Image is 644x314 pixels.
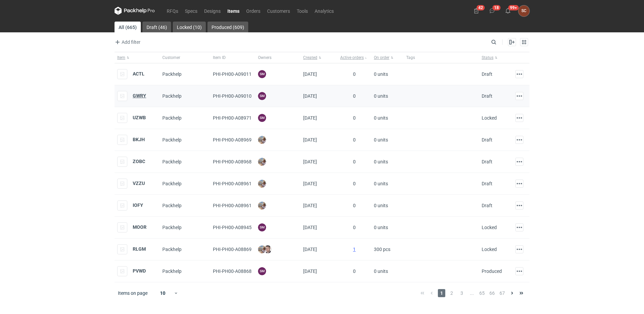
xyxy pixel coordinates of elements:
div: Locked [482,246,497,253]
figcaption: SM [258,70,266,78]
span: PHI-PH00-A08969 [213,137,252,143]
span: 65 [478,289,486,297]
div: 0 units [371,63,404,85]
a: RFQs [163,7,182,15]
span: 0 units [374,156,388,167]
span: Packhelp [162,203,182,208]
div: Draft [482,136,492,143]
img: Michał Palasek [258,245,266,253]
div: Draft [482,180,492,187]
button: Actions [515,267,523,275]
button: 42 [471,5,482,16]
button: Active orders [337,52,371,63]
div: Produced [482,268,502,275]
span: Tags [406,55,415,60]
span: Packhelp [162,115,182,121]
a: Locked (10) [173,22,206,32]
input: Search [490,38,511,46]
span: 0 units [374,266,388,277]
div: 10 [152,288,174,298]
button: Add filter [113,38,141,46]
span: Item ID [213,55,226,60]
strong: ZOBC [133,159,145,164]
div: [DATE] [300,195,337,217]
strong: GWRY [133,93,146,98]
button: Actions [515,180,523,188]
button: SC [518,5,529,17]
span: PHI-PH00-A09010 [213,93,252,99]
span: PHI-PH00-A08968 [213,159,252,164]
figcaption: SM [258,114,266,122]
span: PHI-PH00-A08961 [213,203,252,208]
span: 0 [353,159,356,164]
span: Packhelp [162,181,182,186]
a: IOFY [133,202,143,208]
div: 0 units [371,129,404,151]
figcaption: SM [258,223,266,231]
span: PHI-PH00-A08971 [213,115,252,121]
img: Michał Palasek [258,158,266,166]
span: Items on page [118,290,148,296]
button: Actions [515,136,523,144]
a: Specs [182,7,201,15]
span: Packhelp [162,71,182,77]
div: Locked [482,224,497,231]
figcaption: SM [258,92,266,100]
a: RLGM [133,246,146,252]
a: 1 [353,247,356,252]
div: 0 units [371,85,404,107]
span: 1 [438,289,445,297]
span: PHI-PH00-A08869 [213,247,252,252]
span: Active orders [340,55,364,60]
div: Draft [482,71,492,77]
img: Michał Palasek [258,201,266,210]
button: 99+ [503,5,513,16]
span: Packhelp [162,137,182,143]
strong: VZZU [133,181,145,186]
img: Michał Palasek [258,136,266,144]
div: 0 units [371,217,404,239]
span: PHI-PH00-A09011 [213,71,252,77]
span: 0 units [374,113,388,123]
a: Draft (46) [142,22,171,32]
span: Packhelp [162,269,182,274]
span: Add filter [114,38,140,46]
span: 0 units [374,178,388,189]
span: 66 [488,289,496,297]
span: 0 units [374,200,388,211]
span: Item [117,55,125,60]
span: 0 [353,269,356,274]
button: Actions [515,92,523,100]
div: [DATE] [300,217,337,239]
button: Actions [515,158,523,166]
a: Items [224,7,243,15]
span: 0 units [374,134,388,145]
span: 0 [353,93,356,99]
div: Draft [482,202,492,209]
img: Maciej Sikora [264,245,272,253]
a: Produced (609) [207,22,248,32]
div: Sylwia Cichórz [518,5,529,17]
a: Orders [243,7,264,15]
div: [DATE] [300,260,337,282]
span: Packhelp [162,247,182,252]
div: 0 units [371,173,404,195]
div: [DATE] [300,107,337,129]
span: 0 units [374,69,388,80]
a: UZWB [133,115,146,120]
strong: MOOR [133,224,147,230]
span: 0 [353,115,356,121]
div: 0 units [371,195,404,217]
div: 0 units [371,260,404,282]
span: 0 [353,203,356,208]
a: BKJH [133,137,145,142]
a: Tools [293,7,311,15]
span: PHI-PH00-A08961 [213,181,252,186]
button: Actions [515,245,523,253]
button: Item [115,52,160,63]
div: [DATE] [300,151,337,173]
